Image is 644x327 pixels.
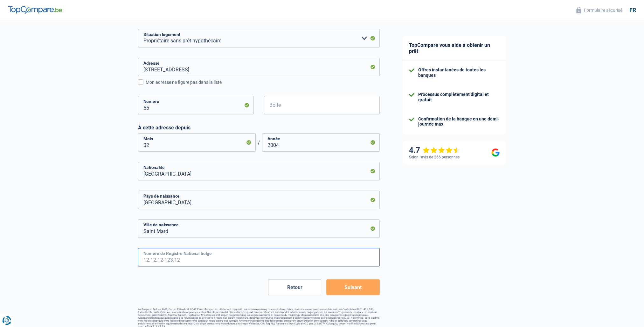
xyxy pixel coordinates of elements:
[418,92,500,103] div: Processus complètement digital et gratuit
[268,279,321,295] button: Retour
[138,248,380,266] input: 12.12.12-123.12
[418,67,500,78] div: Offres instantanées de toutes les banques
[326,279,379,295] button: Suivant
[138,191,380,209] input: Belgique
[146,79,380,86] div: Mon adresse ne figure pas dans la liste
[418,116,500,127] div: Confirmation de la banque en une demi-journée max
[138,133,256,152] input: MM
[403,36,506,61] div: TopCompare vous aide à obtenir un prêt
[409,146,460,155] div: 4.7
[629,7,636,14] div: fr
[8,6,62,14] img: TopCompare Logo
[409,155,460,159] div: Selon l’avis de 266 personnes
[256,140,262,146] span: /
[138,125,380,131] label: À cette adresse depuis
[262,133,380,152] input: AAAA
[572,5,626,15] button: Formulaire sécurisé
[138,162,380,180] input: Belgique
[138,58,380,76] input: Sélectionnez votre adresse dans la barre de recherche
